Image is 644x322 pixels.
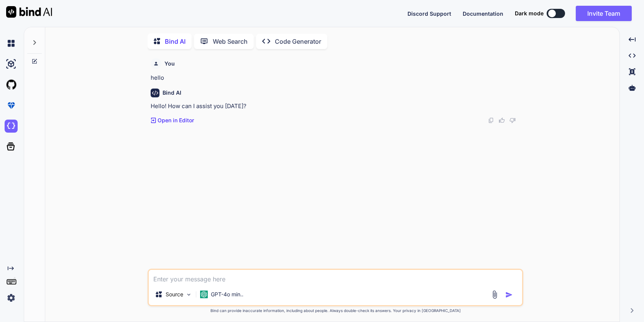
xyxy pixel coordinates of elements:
img: settings [5,291,18,304]
img: like [499,117,505,123]
img: dislike [509,117,516,123]
img: chat [5,37,18,50]
button: Discord Support [407,10,451,18]
p: Web Search [213,37,248,46]
span: Dark mode [515,10,544,17]
img: ai-studio [5,58,18,71]
button: Documentation [463,10,503,18]
img: Bind AI [6,6,52,18]
img: attachment [490,290,499,299]
p: GPT-4o min.. [211,291,243,298]
span: Documentation [463,10,503,17]
p: hello [151,74,522,82]
p: Bind AI [165,37,186,46]
h6: You [164,60,175,67]
span: Discord Support [407,10,451,17]
p: Source [166,291,183,298]
p: Code Generator [275,37,321,46]
img: Pick Models [186,291,192,298]
img: darkCloudIdeIcon [5,120,18,133]
img: githubLight [5,78,18,91]
h6: Bind AI [163,89,181,97]
img: premium [5,99,18,112]
img: copy [488,117,494,123]
p: Bind can provide inaccurate information, including about people. Always double-check its answers.... [148,308,523,314]
button: Invite Team [576,6,632,21]
p: Hello! How can I assist you [DATE]? [151,102,522,111]
img: GPT-4o mini [200,291,208,298]
img: icon [505,291,513,299]
p: Open in Editor [158,117,194,124]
